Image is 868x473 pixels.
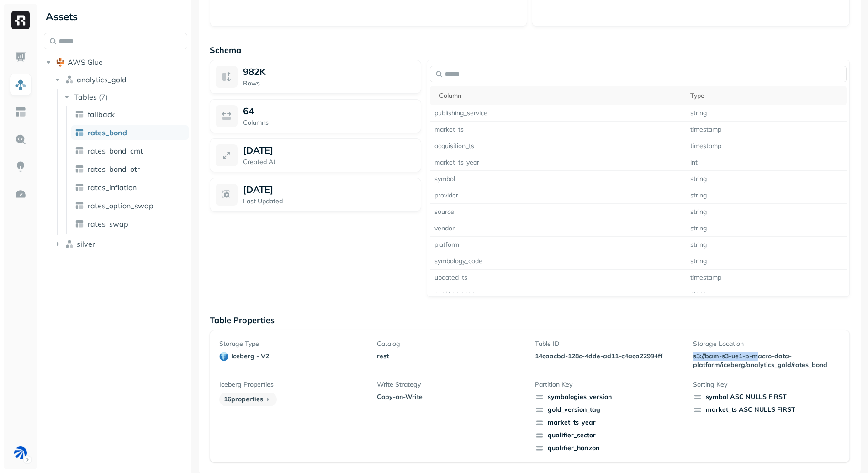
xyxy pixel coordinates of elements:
[377,393,524,401] p: Copy-on-Write
[243,158,415,166] p: Created At
[430,286,686,303] td: qualifier_snap
[71,125,189,140] a: rates_bond
[535,405,682,415] span: gold_version_tag
[243,79,415,88] p: Rows
[88,110,115,119] span: fallback
[210,315,850,325] p: Table Properties
[535,431,682,440] span: qualifier_sector
[77,75,127,84] span: analytics_gold
[535,393,682,402] span: symbologies_version
[430,122,686,138] td: market_ts
[693,393,840,402] div: symbol ASC NULLS FIRST
[535,418,682,427] span: market_ts_year
[65,75,74,84] img: namespace
[75,110,84,119] img: table
[686,171,847,187] td: string
[15,188,26,200] img: Optimization
[686,286,847,303] td: string
[686,122,847,138] td: timestamp
[377,340,524,348] p: Catalog
[219,380,366,389] p: Iceberg Properties
[243,118,415,127] p: Columns
[231,352,269,361] p: iceberg - v2
[56,58,65,67] img: root
[88,128,127,137] span: rates_bond
[88,165,140,174] span: rates_bond_otr
[377,352,524,361] p: rest
[219,352,228,361] img: iceberg - v2
[219,393,277,406] p: 16 properties
[65,239,74,249] img: namespace
[686,237,847,253] td: string
[686,105,847,122] td: string
[693,352,830,369] p: s3://bam-s3-ue1-p-macro-data-platform/iceberg/analytics_gold/rates_bond
[535,444,682,453] span: qualifier_horizon
[74,92,97,101] span: Tables
[75,201,84,210] img: table
[71,198,189,213] a: rates_option_swap
[430,154,686,171] td: market_ts_year
[15,161,26,173] img: Insights
[71,180,189,195] a: rates_inflation
[439,91,681,100] div: Column
[430,187,686,204] td: provider
[75,219,84,229] img: table
[71,162,189,176] a: rates_bond_otr
[690,91,842,100] div: Type
[430,105,686,122] td: publishing_service
[430,171,686,187] td: symbol
[71,107,189,122] a: fallback
[71,143,189,158] a: rates_bond_cmt
[693,380,840,389] p: Sorting Key
[53,72,188,87] button: analytics_gold
[44,9,187,24] div: Assets
[430,270,686,286] td: updated_ts
[15,79,26,90] img: Assets
[62,90,188,104] button: Tables(7)
[77,239,95,249] span: silver
[99,92,108,101] p: ( 7 )
[686,253,847,270] td: string
[11,11,30,29] img: Ryft
[243,184,273,195] p: [DATE]
[686,220,847,237] td: string
[243,197,415,206] p: Last Updated
[219,340,366,348] p: Storage Type
[15,51,26,63] img: Dashboard
[686,187,847,204] td: string
[44,55,187,69] button: AWS Glue
[210,45,850,55] p: Schema
[88,201,153,210] span: rates_option_swap
[75,128,84,137] img: table
[75,165,84,174] img: table
[430,138,686,154] td: acquisition_ts
[430,237,686,253] td: platform
[88,219,128,229] span: rates_swap
[15,133,26,145] img: Query Explorer
[243,105,254,117] p: 64
[14,446,27,459] img: BAM
[377,380,524,389] p: Write Strategy
[686,270,847,286] td: timestamp
[88,146,143,155] span: rates_bond_cmt
[430,204,686,220] td: source
[15,106,26,118] img: Asset Explorer
[243,66,265,77] span: 982K
[75,183,84,192] img: table
[243,144,273,156] p: [DATE]
[71,217,189,231] a: rates_swap
[535,340,682,348] p: Table ID
[693,405,840,415] div: market_ts ASC NULLS FIRST
[693,340,840,348] p: Storage Location
[53,237,188,251] button: silver
[686,204,847,220] td: string
[535,380,682,389] p: Partition Key
[430,220,686,237] td: vendor
[430,253,686,270] td: symbology_code
[88,183,137,192] span: rates_inflation
[686,154,847,171] td: int
[75,146,84,155] img: table
[686,138,847,154] td: timestamp
[68,58,103,67] span: AWS Glue
[535,352,682,361] p: 14caacbd-128c-4dde-ad11-c4aca22994ff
